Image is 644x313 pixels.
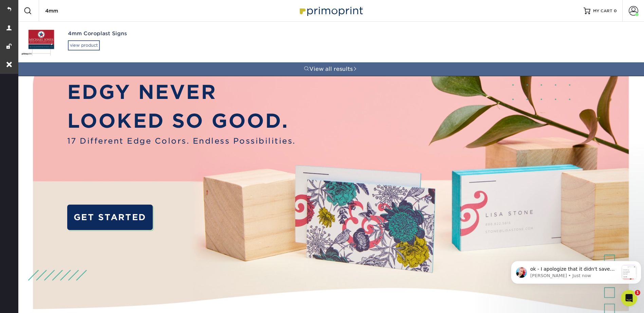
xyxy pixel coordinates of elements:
iframe: Intercom live chat [621,290,637,306]
img: 4mm Coroplast Signs [21,28,62,56]
span: 0 [614,8,617,13]
span: 1 [635,290,640,295]
div: view product [68,40,100,50]
img: Primoprint [297,3,365,18]
iframe: Intercom notifications message [508,247,644,295]
a: GET STARTED [67,205,153,230]
p: EDGY NEVER [67,78,296,106]
div: 4mm Coroplast Signs [68,30,218,38]
p: LOOKED SO GOOD. [67,106,296,135]
span: 17 Different Edge Colors. Endless Possibilities. [67,135,296,147]
a: 4mm Coroplast Signsview product [17,22,226,62]
span: MY CART [593,8,612,14]
a: View all results [17,62,644,76]
input: SEARCH PRODUCTS..... [44,7,111,15]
